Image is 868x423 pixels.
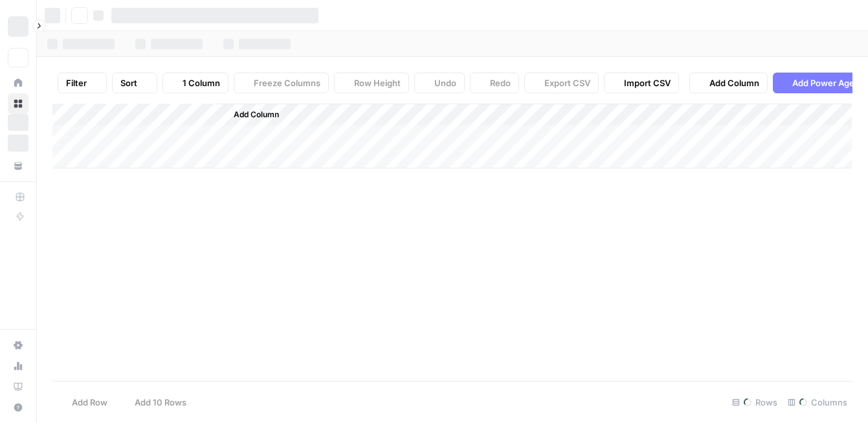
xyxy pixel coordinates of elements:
[135,396,186,409] span: Add 10 Rows
[234,73,329,93] button: Freeze Columns
[52,392,115,413] button: Add Row
[162,73,228,93] button: 1 Column
[544,76,590,89] span: Export CSV
[604,73,679,93] button: Import CSV
[8,335,28,356] a: Settings
[66,76,87,89] span: Filter
[115,392,194,413] button: Add 10 Rows
[624,76,671,89] span: Import CSV
[8,356,28,376] a: Usage
[58,73,107,93] button: Filter
[354,76,401,89] span: Row Height
[524,73,599,93] button: Export CSV
[334,73,409,93] button: Row Height
[490,76,511,89] span: Redo
[414,73,465,93] button: Undo
[112,73,157,93] button: Sort
[8,73,28,93] a: Home
[434,76,456,89] span: Undo
[217,106,284,123] button: Add Column
[8,376,28,397] a: Learning Hub
[792,76,863,89] span: Add Power Agent
[689,73,768,93] button: Add Column
[8,155,28,176] a: Your Data
[470,73,519,93] button: Redo
[254,76,320,89] span: Freeze Columns
[183,76,220,89] span: 1 Column
[120,76,137,89] span: Sort
[234,109,279,120] span: Add Column
[8,397,28,418] button: Help + Support
[727,392,783,413] div: Rows
[72,396,107,409] span: Add Row
[709,76,759,89] span: Add Column
[783,392,852,413] div: Columns
[8,93,28,114] a: Browse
